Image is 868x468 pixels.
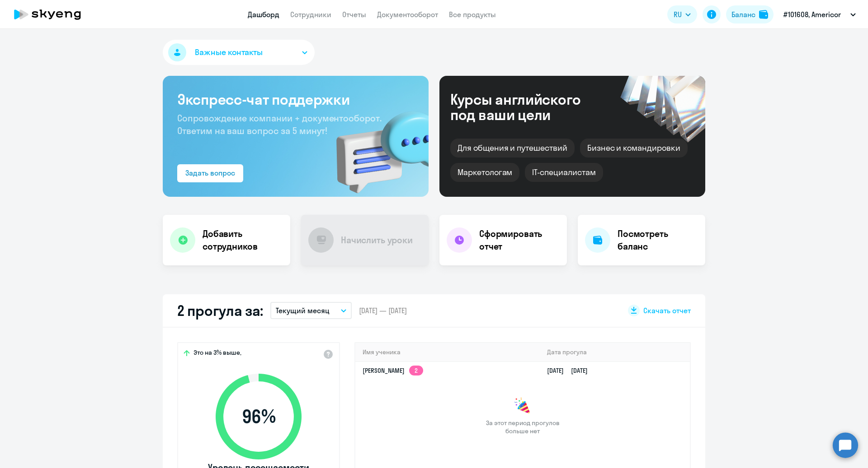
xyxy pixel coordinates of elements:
span: За этот период прогулов больше нет [485,419,561,435]
a: Сотрудники [290,10,331,19]
span: Важные контакты [195,46,263,58]
div: IT-специалистам [525,163,603,182]
th: Имя ученика [355,343,540,361]
img: congrats [514,397,532,415]
span: 96 % [207,406,311,427]
span: Это на 3% выше, [193,348,241,359]
button: Балансbalance [726,5,774,23]
h4: Сформировать отчет [479,227,560,253]
div: Задать вопрос [185,167,235,178]
span: RU [674,9,682,20]
a: Документооборот [377,10,438,19]
div: Маркетологам [450,163,519,182]
a: [DATE][DATE] [547,366,595,375]
h3: Экспресс-чат поддержки [177,90,414,108]
span: [DATE] — [DATE] [359,306,407,315]
div: Курсы английского под ваши цели [450,92,605,122]
div: Бизнес и командировки [580,139,688,158]
th: Дата прогула [540,343,690,361]
button: Важные контакты [163,40,315,65]
a: Все продукты [449,10,496,19]
img: bg-img [323,95,429,197]
p: #101608, Americor [783,9,841,20]
button: RU [667,5,697,23]
span: Скачать отчет [643,306,691,315]
h4: Добавить сотрудников [203,227,283,253]
h4: Посмотреть баланс [618,227,698,253]
button: Задать вопрос [177,164,243,182]
a: [PERSON_NAME]2 [363,366,423,375]
a: Дашборд [248,10,279,19]
h2: 2 прогула за: [177,301,263,320]
a: Отчеты [342,10,366,19]
div: Баланс [731,9,755,20]
p: Текущий месяц [276,305,330,316]
app-skyeng-badge: 2 [409,366,423,375]
h4: Начислить уроки [341,234,413,246]
button: Текущий месяц [270,302,352,319]
button: #101608, Americor [779,4,860,25]
img: balance [759,10,768,19]
div: Для общения и путешествий [450,139,575,158]
span: Сопровождение компании + документооборот. Ответим на ваш вопрос за 5 минут! [177,112,382,136]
